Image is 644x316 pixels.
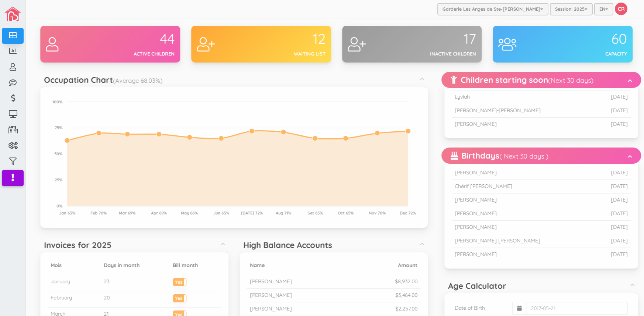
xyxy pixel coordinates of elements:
tspan: Jun 65% [212,210,228,216]
tspan: [DATE] 72% [240,210,261,216]
td: Chérif [PERSON_NAME] [450,180,593,193]
small: [PERSON_NAME] [248,278,290,285]
td: [DATE] [593,248,629,261]
h5: Mois [49,263,96,268]
td: [PERSON_NAME] [450,166,593,180]
td: 23 [99,275,168,291]
small: (Next 30 days) [547,76,592,85]
tspan: 100% [51,99,61,104]
tspan: 25% [53,177,61,182]
div: Active children [109,50,173,57]
td: [PERSON_NAME] [450,207,593,221]
tspan: Set 65% [306,210,321,216]
small: ( Next 30 days ) [498,152,547,160]
input: 2017-05-21 [524,302,626,315]
td: [PERSON_NAME] [450,193,593,207]
td: [DATE] [593,118,629,131]
div: Inactive children [410,50,475,57]
tspan: Nov 70% [367,210,384,216]
small: $5,464.00 [394,292,416,298]
td: [PERSON_NAME] [450,118,593,131]
tspan: Dec 72% [398,210,414,216]
h5: Days in month [102,263,165,268]
h5: Children starting soon [449,75,592,84]
td: [DATE] [593,207,629,221]
small: $2,257.00 [394,305,416,312]
label: Yes [172,278,185,284]
tspan: 75% [53,125,61,131]
div: Capacity [561,50,626,57]
tspan: Aug 71% [274,210,290,216]
h5: Bill month [171,263,217,268]
td: [DATE] [593,221,629,234]
label: Yes [172,295,185,300]
td: [DATE] [593,180,629,193]
td: [DATE] [593,166,629,180]
h5: Occupation Chart [42,75,161,84]
h5: Birthdays [449,151,547,160]
h5: High Balance Accounts [242,241,331,249]
tspan: Oct 65% [336,210,352,216]
td: February [46,291,99,308]
h5: Age Calculator [447,281,505,290]
td: [PERSON_NAME] [450,221,593,234]
td: [PERSON_NAME] [450,248,593,261]
td: Lyviah [450,90,593,104]
div: 44 [109,31,173,47]
div: 17 [410,31,475,47]
td: January [46,275,99,291]
div: 12 [259,31,324,47]
small: $8,932.00 [393,278,416,285]
td: [DATE] [593,234,629,248]
td: [PERSON_NAME] [PERSON_NAME] [450,234,593,248]
td: [DATE] [593,193,629,207]
h5: Invoices for 2025 [42,241,110,249]
tspan: Mar 69% [117,210,134,216]
td: [DATE] [593,90,629,104]
tspan: Feb 70% [89,210,105,216]
small: [PERSON_NAME] [248,305,290,312]
h5: Name [248,263,375,268]
div: Waiting list [259,50,324,57]
div: 60 [561,31,626,47]
img: image [4,7,21,21]
tspan: May 66% [179,210,196,216]
h5: Amount [381,263,416,268]
tspan: Apr 69% [149,210,165,216]
tspan: Jan 63% [58,210,74,216]
small: [PERSON_NAME] [248,292,290,298]
td: 20 [99,291,168,308]
tspan: 0% [55,203,61,209]
td: [PERSON_NAME]-[PERSON_NAME] [450,104,593,118]
td: [DATE] [593,104,629,118]
tspan: 50% [53,151,61,156]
